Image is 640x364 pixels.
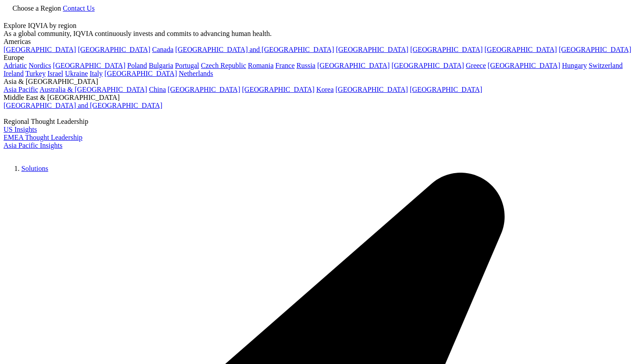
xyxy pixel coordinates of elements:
div: Asia & [GEOGRAPHIC_DATA] [4,78,636,86]
a: [GEOGRAPHIC_DATA] [4,46,76,53]
a: [GEOGRAPHIC_DATA] [559,46,631,53]
a: Italy [90,70,103,77]
a: China [149,86,166,93]
div: Europe [4,54,636,62]
a: Russia [296,62,316,69]
a: Ukraine [65,70,88,77]
div: Regional Thought Leadership [4,118,636,126]
a: EMEA Thought Leadership [4,134,82,141]
span: Choose a Region [12,4,61,12]
a: US Insights [4,126,37,133]
a: [GEOGRAPHIC_DATA] [242,86,315,93]
a: [GEOGRAPHIC_DATA] [392,62,464,69]
a: Ireland [4,70,24,77]
a: Bulgaria [149,62,173,69]
a: [GEOGRAPHIC_DATA] [410,86,482,93]
a: [GEOGRAPHIC_DATA] [78,46,150,53]
a: Korea [316,86,334,93]
a: [GEOGRAPHIC_DATA] [317,62,390,69]
a: Contact Us [63,4,95,12]
a: [GEOGRAPHIC_DATA] [336,86,408,93]
a: [GEOGRAPHIC_DATA] [484,46,557,53]
a: Canada [152,46,173,53]
a: Adriatic [4,62,27,69]
div: Americas [4,38,636,46]
a: [GEOGRAPHIC_DATA] [53,62,125,69]
a: Asia Pacific [4,86,38,93]
div: As a global community, IQVIA continuously invests and commits to advancing human health. [4,30,636,38]
a: [GEOGRAPHIC_DATA] [488,62,560,69]
a: Romania [248,62,274,69]
a: Portugal [175,62,199,69]
a: [GEOGRAPHIC_DATA] [104,70,177,77]
a: Asia Pacific Insights [4,142,62,149]
a: Netherlands [179,70,213,77]
a: Greece [466,62,486,69]
a: [GEOGRAPHIC_DATA] [168,86,240,93]
div: Explore IQVIA by region [4,22,636,30]
a: Nordics [28,62,51,69]
a: Poland [127,62,147,69]
a: Turkey [25,70,46,77]
a: [GEOGRAPHIC_DATA] [410,46,483,53]
a: Switzerland [588,62,622,69]
a: [GEOGRAPHIC_DATA] [336,46,408,53]
div: Middle East & [GEOGRAPHIC_DATA] [4,94,636,102]
a: France [276,62,295,69]
a: [GEOGRAPHIC_DATA] and [GEOGRAPHIC_DATA] [175,46,334,53]
a: Australia & [GEOGRAPHIC_DATA] [40,86,147,93]
a: Hungary [562,62,587,69]
a: Solutions [21,165,48,172]
a: Czech Republic [201,62,246,69]
a: Israel [48,70,64,77]
a: [GEOGRAPHIC_DATA] and [GEOGRAPHIC_DATA] [4,102,162,109]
